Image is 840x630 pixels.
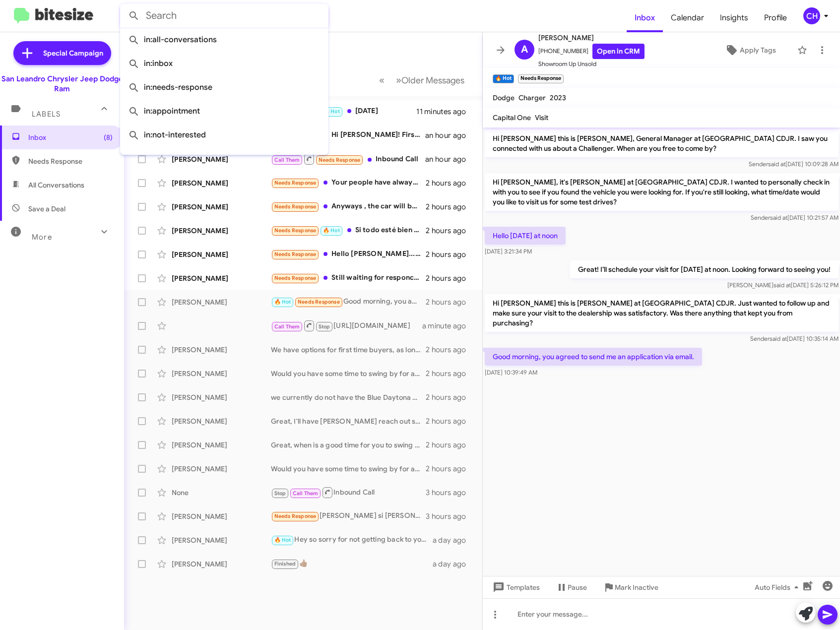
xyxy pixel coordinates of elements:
div: [PERSON_NAME] [172,416,271,426]
div: we currently do not have the Blue Daytona available but here is other options available. [271,392,426,402]
button: Auto Fields [747,578,810,596]
span: [PERSON_NAME] [DATE] 5:26:12 PM [727,281,838,289]
div: Good morning, you agreed to send me an application via email. [271,296,426,308]
a: Profile [756,3,795,32]
span: Needs Response [298,299,340,305]
small: 🔥 Hot [493,74,514,83]
span: (8) [104,132,113,142]
span: Needs Response [274,251,317,257]
span: Sender [DATE] 10:21:57 AM [750,214,838,221]
span: said at [768,160,785,168]
div: [PERSON_NAME] [172,559,271,569]
span: Templates [491,578,540,596]
span: 2023 [550,93,566,102]
span: Needs Response [274,513,317,519]
span: Visit [535,113,548,122]
span: Call Them [274,323,300,330]
div: 2 hours ago [426,392,474,402]
span: Save a Deal [28,204,65,214]
span: Finished [274,561,296,567]
span: Stop [319,323,330,330]
span: Stop [274,490,286,497]
span: in:appointment [128,99,321,123]
div: Inbound Call [271,153,425,165]
nav: Page navigation example [374,70,470,90]
span: Pause [568,578,587,596]
p: Hi [PERSON_NAME], it's [PERSON_NAME] at [GEOGRAPHIC_DATA] CDJR. I wanted to personally check in w... [485,173,839,211]
span: Needs Response [319,157,361,163]
span: Older Messages [401,75,464,86]
div: Great, when is a good time for you to swing by for an appraisal? [271,440,426,450]
div: [PERSON_NAME] si [PERSON_NAME] mi Grand Cherokee dame 15, 000 cach para mi y hay esta por su pues... [271,510,426,522]
div: Hey so sorry for not getting back to you. I am no longer interested but appreciate you helping me... [271,534,433,546]
div: 2 hours ago [426,345,474,355]
span: A [521,42,528,58]
div: Would you have some time to swing by for an appraisal? [271,464,426,474]
div: We have options for first time buyers, as long as you have proof of income, some form of ID and p... [271,345,426,355]
div: 2 hours ago [426,369,474,378]
div: [PERSON_NAME] [172,154,271,164]
div: [PERSON_NAME] [172,273,271,283]
div: [PERSON_NAME] [172,178,271,188]
div: [PERSON_NAME] [172,297,271,307]
span: in:needs-response [128,75,321,99]
div: 11 minutes ago [416,107,474,117]
div: 3 hours ago [426,511,474,521]
span: Showroom Up Unsold [538,59,645,69]
span: More [32,233,52,242]
span: Needs Response [274,180,317,186]
div: a day ago [433,535,474,545]
span: Needs Response [274,203,317,210]
span: said at [770,214,787,221]
div: Great, I'll have [PERSON_NAME] reach out shortly. [271,416,426,426]
span: » [396,74,401,86]
small: Needs Response [518,74,564,83]
div: an hour ago [425,130,474,140]
p: Hi [PERSON_NAME] this is [PERSON_NAME], General Manager at [GEOGRAPHIC_DATA] CDJR. I saw you conn... [485,129,839,157]
span: Inbox [627,3,663,32]
div: Anyways , the car will be moved and out of your hair ASAP. I give my word on that. If I were at m... [271,201,426,212]
span: Insights [712,3,756,32]
a: Special Campaign [13,41,111,65]
div: 2 hours ago [426,440,474,450]
span: Apply Tags [740,41,776,59]
div: [PERSON_NAME] [172,369,271,378]
button: Mark Inactive [595,578,666,596]
span: « [379,74,385,86]
span: said at [773,281,790,289]
span: 🔥 Hot [274,299,291,305]
span: Dodge [493,93,515,102]
span: [DATE] 3:21:34 PM [485,248,532,255]
div: [PERSON_NAME] [172,392,271,402]
span: Sender [DATE] 10:35:14 AM [750,335,838,342]
span: in:inbox [128,52,321,75]
span: Needs Response [274,275,317,281]
span: in:not-interested [128,123,321,147]
p: Hello [DATE] at noon [485,227,566,245]
div: [PERSON_NAME] [172,535,271,545]
span: Needs Response [28,156,113,166]
span: 🔥 Hot [274,537,291,543]
p: Hi [PERSON_NAME] this is [PERSON_NAME] at [GEOGRAPHIC_DATA] CDJR. Just wanted to follow up and ma... [485,294,839,332]
div: 2 hours ago [426,250,474,259]
div: Inbound Call [271,486,426,499]
a: Calendar [663,3,712,32]
span: [PHONE_NUMBER] [538,44,645,59]
button: Pause [548,578,595,596]
span: Needs Response [274,227,317,234]
span: said at [769,335,786,342]
div: [PERSON_NAME] [172,226,271,236]
span: All Conversations [28,180,84,190]
div: Would you have some time to swing by for an appraisal? [271,369,426,378]
div: [PERSON_NAME] [172,345,271,355]
div: [PERSON_NAME] [172,440,271,450]
div: a day ago [433,559,474,569]
span: Capital One [493,113,531,122]
div: [PERSON_NAME] [172,511,271,521]
div: Hello [PERSON_NAME]...everything went well... but we are working with [PERSON_NAME] to find a veh... [271,249,426,260]
input: Search [120,4,328,28]
span: Labels [32,110,61,119]
div: 2 hours ago [426,416,474,426]
span: Inbox [28,132,113,142]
